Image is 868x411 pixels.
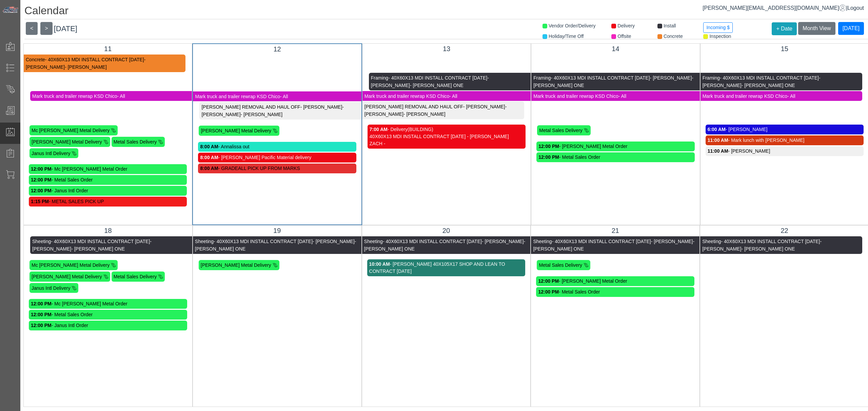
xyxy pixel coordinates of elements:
span: - All [618,93,626,99]
span: Sheeting [32,239,51,244]
strong: 7:00 AM [370,127,388,132]
span: - 40X60X13 MDI INSTALL CONTRACT [DATE] [383,239,482,244]
span: Framing [703,75,720,81]
strong: 12:00 PM [31,188,52,193]
span: - [PERSON_NAME] [241,112,283,117]
strong: 8:00 AM [200,144,218,149]
span: Metal Sales Delivery [539,262,582,268]
span: - [PERSON_NAME] [364,104,507,117]
span: [PERSON_NAME] REMOVAL AND HAUL OFF [201,104,300,110]
span: - [PERSON_NAME] [201,104,344,117]
span: - [PERSON_NAME] ONE [742,83,795,88]
strong: 12:00 PM [538,278,559,284]
span: Mark truck and trailer rewrap KSD Chico [32,93,117,99]
div: - Metal Sales Order [31,311,185,318]
span: - [PERSON_NAME] [26,57,146,70]
a: [PERSON_NAME][EMAIL_ADDRESS][DOMAIN_NAME] [703,5,846,11]
div: - [PERSON_NAME] Metal Order [538,278,692,285]
span: Inspection [709,34,731,39]
span: - [PERSON_NAME] [650,75,692,81]
span: - [PERSON_NAME] ONE [195,239,356,252]
div: 14 [536,44,694,54]
span: [PERSON_NAME] Metal Delivery [201,128,271,133]
div: - [PERSON_NAME] [708,126,862,133]
span: - [PERSON_NAME] [313,239,355,244]
div: - [PERSON_NAME] Pacific Material delivery [200,154,354,161]
button: > [40,22,52,35]
div: 13 [368,44,526,54]
span: - [PERSON_NAME] [651,239,693,244]
span: - [PERSON_NAME] ONE [71,246,125,252]
span: Metal Sales Delivery [114,274,157,279]
span: - 40X60X13 MDI INSTALL CONTRACT [DATE] [388,75,487,81]
span: Mark truck and trailer rewrap KSD Chico [703,93,788,99]
span: Mark truck and trailer rewrap KSD Chico [533,93,618,99]
div: - Mc [PERSON_NAME] Metal Order [31,300,185,307]
span: Framing [371,75,388,81]
span: Janus Intl Delivery [32,285,70,290]
span: - 40X60X13 MDI INSTALL CONTRACT [DATE] [51,239,150,244]
span: - [PERSON_NAME] ONE [741,246,795,252]
span: [PERSON_NAME] REMOVAL AND HAUL OFF [364,104,463,109]
button: Incoming $ [703,22,732,33]
span: Vendor Order/Delivery [549,23,596,28]
span: Janus Intl Delivery [32,150,70,156]
span: - [PERSON_NAME] [403,111,446,117]
strong: 12:00 PM [538,289,559,295]
button: [DATE] [838,22,864,35]
span: [PERSON_NAME] Metal Delivery [32,274,102,279]
strong: 10:00 AM [369,261,390,267]
span: - All [117,93,125,99]
span: (BUILDING) [408,127,433,132]
span: Mc [PERSON_NAME] Metal Delivery [32,128,110,133]
div: 12 [198,44,356,54]
div: - Metal Sales Order [538,154,692,161]
strong: 1:15 PM [31,199,49,204]
strong: 6:00 AM [708,127,726,132]
div: - [PERSON_NAME] 40X105X17 SHOP AND LEAN TO CONTRACT [DATE] [369,261,524,275]
strong: 11:00 AM [708,148,728,154]
strong: 8:00 AM [200,166,218,171]
span: - [PERSON_NAME] ONE [410,83,463,88]
div: - [PERSON_NAME] [708,148,862,155]
span: [PERSON_NAME] Metal Delivery [201,262,271,268]
span: - [PERSON_NAME] [482,239,524,244]
span: - [PERSON_NAME] ONE [533,239,694,252]
button: + Date [772,22,797,35]
span: Sheeting [533,239,552,244]
strong: 12:00 PM [538,154,559,160]
span: Holiday/Time Off [549,34,584,39]
span: - [PERSON_NAME] [703,75,821,88]
div: - Metal Sales Order [538,288,692,296]
div: - Mark lunch with [PERSON_NAME] [708,137,862,144]
span: - 40X60X13 MDI INSTALL CONTRACT [DATE] [721,239,820,244]
span: - 40X60X13 MDI INSTALL CONTRACT [DATE] [45,57,144,62]
div: - METAL SALES PICK UP [31,198,185,205]
span: - [PERSON_NAME] ONE [533,75,693,88]
div: - Janus Intl Order [31,187,185,194]
span: Concrete [26,57,45,62]
div: ZACH - [370,140,524,147]
span: Logout [847,5,864,11]
div: - Mc [PERSON_NAME] Metal Order [31,166,185,173]
span: Metal Sales Delivery [114,139,157,145]
strong: 12:00 PM [31,301,52,306]
span: - All [787,93,795,99]
div: 20 [367,225,526,236]
strong: 11:00 AM [708,137,728,143]
strong: 8:00 AM [200,155,218,160]
div: - Annalissa out [200,143,354,150]
div: | [703,4,864,12]
span: - [PERSON_NAME] [702,239,822,252]
span: Month View [803,25,831,31]
span: Install [664,23,676,28]
span: [PERSON_NAME] Metal Delivery [32,139,102,145]
strong: 12:00 PM [31,166,52,172]
div: 18 [29,225,187,236]
strong: 12:00 PM [31,323,52,328]
strong: 12:00 PM [31,312,52,317]
button: < [26,22,38,35]
span: Sheeting [364,239,383,244]
span: Metal Sales Delivery [539,128,583,133]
